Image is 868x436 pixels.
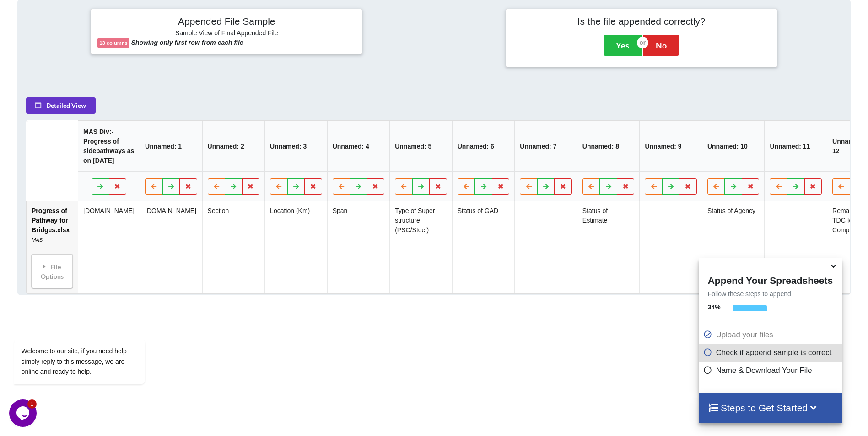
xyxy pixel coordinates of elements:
th: Unnamed: 10 [702,121,765,172]
button: No [643,35,679,56]
th: Unnamed: 5 [389,121,452,172]
p: Follow these steps to append [699,289,842,298]
td: Span [327,202,390,294]
td: Progress of Pathway for Bridges.xlsx [27,202,78,294]
button: Detailed View [26,98,96,114]
th: Unnamed: 3 [264,121,327,172]
td: [DOMAIN_NAME] [140,202,202,294]
b: Showing only first row from each file [131,39,243,46]
td: Section [202,202,265,294]
th: Unnamed: 7 [514,121,577,172]
h4: Appended File Sample [97,16,356,28]
button: Yes [604,35,642,56]
th: Unnamed: 4 [327,121,390,172]
th: Unnamed: 8 [577,121,640,172]
b: 13 columns [99,40,128,46]
iframe: chat widget [9,399,38,427]
p: Check if append sample is correct [703,347,840,358]
th: MAS Div:- Progress of sidepathways as on [DATE] [78,121,140,172]
td: Type of Super structure (PSC/Steel) [389,202,452,294]
td: [DOMAIN_NAME] [78,202,140,294]
p: Name & Download Your File [703,365,840,376]
p: Upload your files [703,329,840,340]
td: Status of GAD [452,202,515,294]
h4: Append Your Spreadsheets [699,272,842,286]
i: MAS [32,238,43,243]
b: 34 % [708,303,721,311]
th: Unnamed: 9 [640,121,702,172]
th: Unnamed: 1 [140,121,202,172]
th: Unnamed: 6 [452,121,515,172]
h4: Is the file appended correctly? [512,16,771,27]
h4: Steps to Get Started [708,402,833,414]
td: Location (Km) [264,202,327,294]
th: Unnamed: 11 [765,121,827,172]
h6: Sample View of Final Appended File [97,29,356,38]
td: Status of Estimate [577,202,640,294]
th: Unnamed: 2 [202,121,265,172]
iframe: chat widget [9,256,174,395]
td: Status of Agency [702,202,765,294]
